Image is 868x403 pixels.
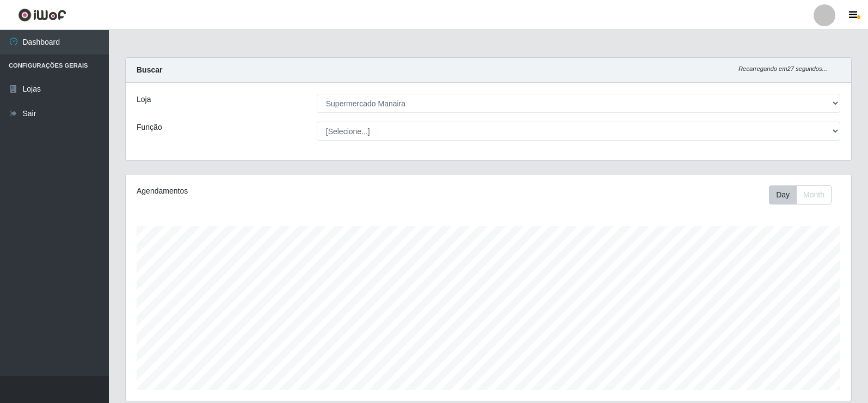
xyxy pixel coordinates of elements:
[18,8,66,22] img: CoreUI Logo
[796,185,832,204] button: Month
[769,185,797,204] button: Day
[137,122,162,133] label: Função
[137,94,151,105] label: Loja
[769,185,832,204] div: First group
[769,185,840,204] div: Toolbar with button groups
[738,65,827,72] i: Recarregando em 27 segundos...
[137,65,162,74] strong: Buscar
[137,185,420,197] div: Agendamentos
